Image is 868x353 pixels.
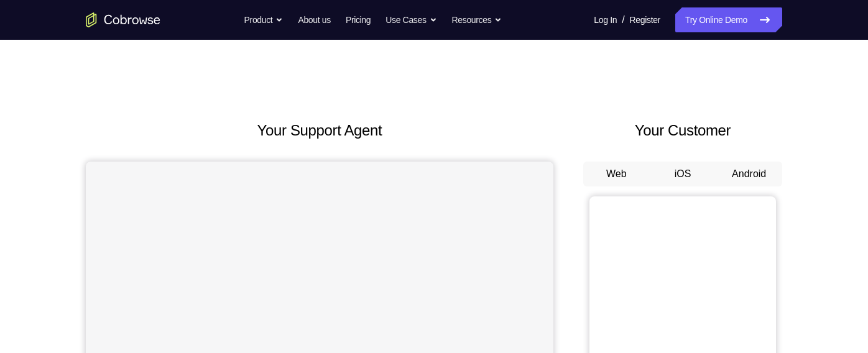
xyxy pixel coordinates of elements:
[86,12,160,27] a: Go to the home page
[594,7,617,32] a: Log In
[298,7,330,32] a: About us
[386,7,436,32] button: Use Cases
[452,7,502,32] button: Resources
[244,7,284,32] button: Product
[622,12,624,27] span: /
[675,7,782,32] a: Try Online Demo
[650,162,716,186] button: iOS
[86,119,553,142] h2: Your Support Agent
[583,162,650,186] button: Web
[346,7,371,32] a: Pricing
[630,7,660,32] a: Register
[716,162,782,186] button: Android
[583,119,782,142] h2: Your Customer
